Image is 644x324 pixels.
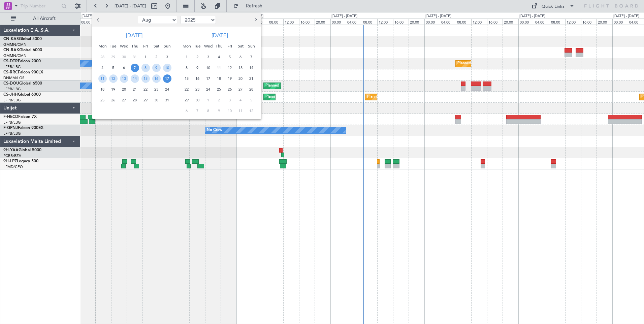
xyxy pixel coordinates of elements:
[131,96,139,104] span: 28
[226,107,234,115] span: 10
[192,105,203,116] div: 7-10-2025
[224,105,235,116] div: 10-10-2025
[181,52,192,62] div: 1-9-2025
[215,107,223,115] span: 9
[109,85,118,94] span: 19
[163,85,171,94] span: 24
[131,74,139,83] span: 14
[246,41,257,52] div: Sun
[97,95,108,105] div: 25-8-2025
[214,84,224,95] div: 25-9-2025
[181,41,192,52] div: Mon
[214,105,224,116] div: 9-10-2025
[183,107,191,115] span: 6
[183,85,191,94] span: 22
[203,95,214,105] div: 1-10-2025
[119,73,129,84] div: 13-8-2025
[181,105,192,116] div: 6-10-2025
[138,16,177,24] select: Select month
[247,64,256,72] span: 14
[141,64,150,72] span: 8
[119,95,129,105] div: 27-8-2025
[181,16,216,24] select: Select year
[163,74,171,83] span: 17
[203,73,214,84] div: 17-9-2025
[224,84,235,95] div: 26-9-2025
[129,52,140,62] div: 31-7-2025
[226,85,234,94] span: 26
[129,62,140,73] div: 7-8-2025
[163,53,171,61] span: 3
[131,85,139,94] span: 21
[192,95,203,105] div: 30-9-2025
[226,53,234,61] span: 5
[192,52,203,62] div: 2-9-2025
[193,74,202,83] span: 16
[162,95,172,105] div: 31-8-2025
[140,52,151,62] div: 1-8-2025
[151,73,162,84] div: 16-8-2025
[163,64,171,72] span: 10
[97,84,108,95] div: 18-8-2025
[246,73,257,84] div: 21-9-2025
[203,105,214,116] div: 8-10-2025
[151,41,162,52] div: Sat
[235,105,246,116] div: 11-10-2025
[119,52,129,62] div: 30-7-2025
[193,85,202,94] span: 23
[193,64,202,72] span: 9
[129,73,140,84] div: 14-8-2025
[183,96,191,104] span: 29
[108,62,119,73] div: 5-8-2025
[204,53,213,61] span: 3
[192,62,203,73] div: 9-9-2025
[152,53,161,61] span: 2
[235,62,246,73] div: 13-9-2025
[214,95,224,105] div: 2-10-2025
[203,41,214,52] div: Wed
[246,95,257,105] div: 5-10-2025
[204,96,213,104] span: 1
[109,64,118,72] span: 5
[235,41,246,52] div: Sat
[131,64,139,72] span: 7
[152,85,161,94] span: 23
[141,53,150,61] span: 1
[247,96,256,104] span: 5
[120,64,128,72] span: 6
[247,53,256,61] span: 7
[140,73,151,84] div: 15-8-2025
[120,74,128,83] span: 13
[162,73,172,84] div: 17-8-2025
[235,95,246,105] div: 4-10-2025
[226,74,234,83] span: 19
[140,41,151,52] div: Fri
[204,64,213,72] span: 10
[140,62,151,73] div: 8-8-2025
[236,96,245,104] span: 4
[98,64,107,72] span: 4
[162,41,172,52] div: Sun
[108,52,119,62] div: 29-7-2025
[236,53,245,61] span: 6
[181,84,192,95] div: 22-9-2025
[119,41,129,52] div: Wed
[204,85,213,94] span: 24
[97,62,108,73] div: 4-8-2025
[162,84,172,95] div: 24-8-2025
[192,41,203,52] div: Tue
[109,96,118,104] span: 26
[247,85,256,94] span: 28
[120,85,128,94] span: 20
[214,73,224,84] div: 18-9-2025
[215,53,223,61] span: 4
[181,95,192,105] div: 29-9-2025
[129,41,140,52] div: Thu
[193,53,202,61] span: 2
[203,84,214,95] div: 24-9-2025
[204,74,213,83] span: 17
[151,84,162,95] div: 23-8-2025
[120,96,128,104] span: 27
[129,84,140,95] div: 21-8-2025
[108,84,119,95] div: 19-8-2025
